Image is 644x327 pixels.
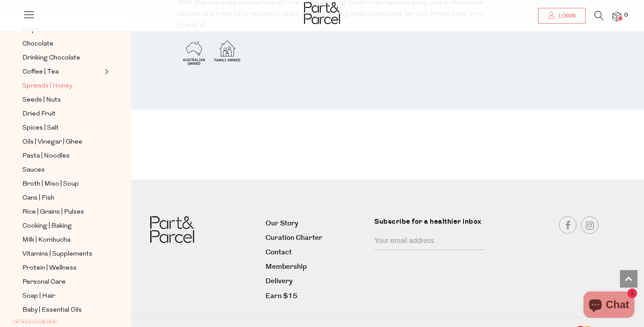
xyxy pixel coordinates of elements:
[22,53,80,63] span: Drinking Chocolate
[22,95,102,105] a: Seeds | Nuts
[22,39,102,49] a: Chocolate
[22,165,102,176] a: Sauces
[22,151,102,162] a: Pasta | Noodles
[265,218,368,229] a: Our Story
[22,81,72,91] span: Spreads | Honey
[22,305,82,316] span: Baby | Essential Oils
[22,277,102,288] a: Personal Care
[22,137,102,148] a: Oils | Vinegar | Ghee
[304,2,340,24] img: Part&Parcel
[22,249,102,260] a: Vitamins | Supplements
[22,123,102,134] a: Spices | Salt
[22,263,77,274] span: Protein | Wellness
[22,39,53,49] span: Chocolate
[22,193,54,204] span: Cans | Fish
[265,275,368,287] a: Delivery
[150,216,194,243] img: Part&Parcel
[265,261,368,273] a: Membership
[22,263,102,274] a: Protein | Wellness
[581,292,637,320] inbox-online-store-chat: Shopify online store chat
[374,216,489,233] label: Subscribe for a healthier inbox
[22,179,102,190] a: Broth | Miso | Soup
[22,193,102,204] a: Cans | Fish
[22,207,84,218] span: Rice | Grains | Pulses
[22,305,102,316] a: Baby | Essential Oils
[179,37,209,67] img: P_P-ICONS-Live_Bec_V11_Australian_Owned.svg
[22,235,71,246] span: Milk | Kombucha
[22,249,92,260] span: Vitamins | Supplements
[22,291,102,302] a: Soap | Hair
[22,137,82,148] span: Oils | Vinegar | Ghee
[22,277,66,288] span: Personal Care
[612,12,621,21] a: 0
[22,235,102,246] a: Milk | Kombucha
[103,67,109,77] button: Expand/Collapse Coffee | Tea
[22,109,56,120] span: Dried Fruit
[22,67,59,77] span: Coffee | Tea
[22,221,102,232] a: Cooking | Baking
[22,123,59,134] span: Spices | Salt
[265,290,368,302] a: Earn $15
[265,246,368,258] a: Contact
[538,8,586,24] a: Login
[22,67,102,77] a: Coffee | Tea
[556,12,576,20] span: Login
[22,95,61,105] span: Seeds | Nuts
[265,232,368,244] a: Curation Charter
[22,81,102,91] a: Spreads | Honey
[212,37,243,67] img: P_P-ICONS-Live_Bec_V11_Family_Owned.svg
[22,109,102,120] a: Dried Fruit
[22,207,102,218] a: Rice | Grains | Pulses
[22,165,45,176] span: Sauces
[22,151,70,162] span: Pasta | Noodles
[374,233,484,250] input: Your email address
[22,221,72,232] span: Cooking | Baking
[22,291,55,302] span: Soap | Hair
[22,179,79,190] span: Broth | Miso | Soup
[22,53,102,63] a: Drinking Chocolate
[622,11,630,19] span: 0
